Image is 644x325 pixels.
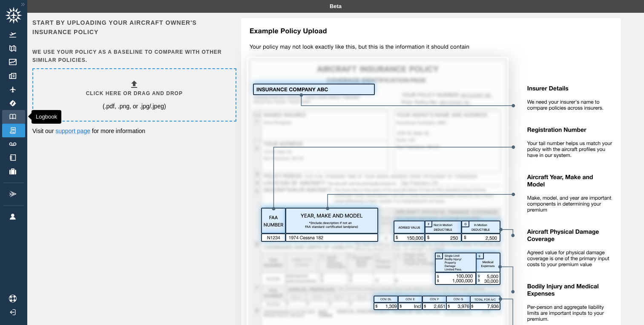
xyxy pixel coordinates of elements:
h6: We use your policy as a baseline to compare with other similar policies. [32,48,235,64]
h6: Click here or drag and drop [86,90,183,98]
a: support page [55,128,90,134]
p: (.pdf, .png, or .jpg/.jpeg) [103,102,166,110]
p: Visit our for more information [32,127,235,135]
h6: Start by uploading your aircraft owner's insurance policy [32,18,235,37]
